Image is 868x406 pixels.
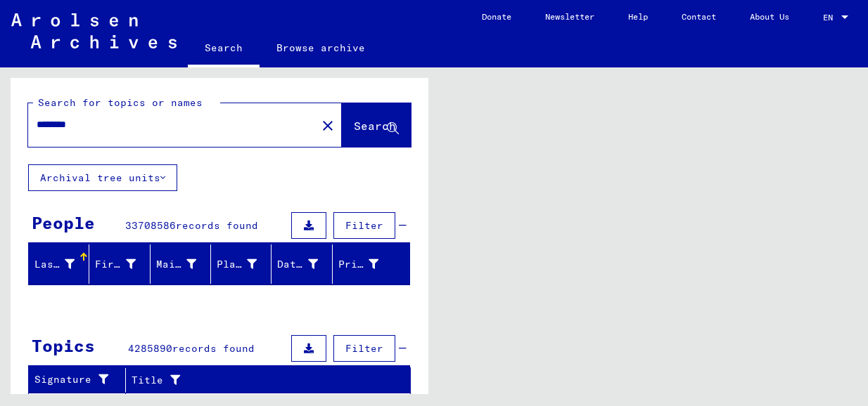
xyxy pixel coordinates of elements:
div: Date of Birth [277,257,317,272]
button: Archival tree units [28,164,177,191]
button: Filter [333,335,395,362]
div: People [32,210,95,235]
span: 4285890 [128,342,172,355]
mat-header-cell: Date of Birth [272,244,332,284]
mat-header-cell: Place of Birth [211,244,272,284]
button: Search [342,103,411,147]
span: Filter [345,342,383,355]
div: Prisoner # [338,257,378,272]
div: Title [132,369,397,391]
span: Filter [345,219,383,232]
div: Signature [34,372,115,387]
div: First Name [95,253,153,275]
button: Clear [314,111,342,139]
div: Prisoner # [338,253,396,275]
span: EN [823,13,838,22]
button: Filter [333,212,395,239]
a: Browse archive [260,31,382,65]
mat-header-cell: First Name [89,244,150,284]
mat-label: Search for topics or names [38,96,203,109]
mat-header-cell: Maiden Name [151,244,211,284]
div: Place of Birth [217,253,274,275]
div: Place of Birth [217,257,257,272]
div: Signature [34,369,129,391]
div: Last Name [34,257,75,272]
span: records found [172,342,255,355]
div: Date of Birth [277,253,335,275]
div: Maiden Name [156,257,196,272]
mat-header-cell: Prisoner # [333,244,409,284]
div: Title [132,373,383,388]
span: 33708586 [125,219,176,232]
a: Search [188,31,260,67]
div: Maiden Name [156,253,214,275]
div: First Name [95,257,135,272]
div: Topics [32,333,95,358]
div: Last Name [34,253,92,275]
span: Search [354,119,396,133]
mat-header-cell: Last Name [29,244,89,284]
mat-icon: close [319,117,336,134]
img: Arolsen_neg.svg [11,13,177,48]
span: records found [176,219,258,232]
